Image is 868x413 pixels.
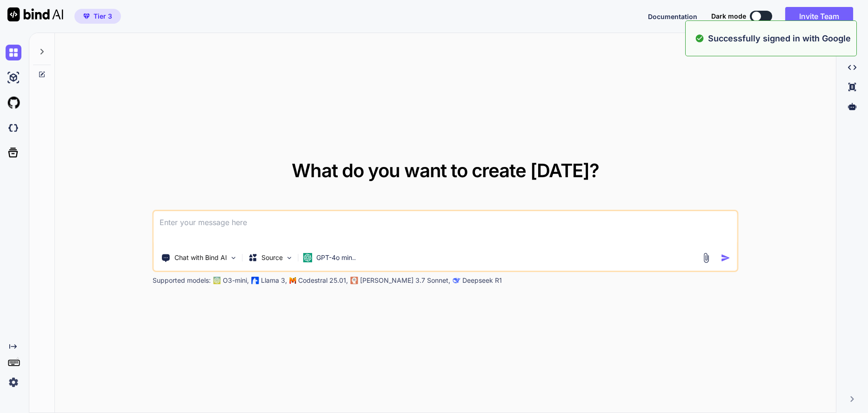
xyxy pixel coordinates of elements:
[292,159,599,182] span: What do you want to create [DATE]?
[74,9,121,24] button: premiumTier 3
[351,277,358,284] img: claude
[83,13,90,19] img: premium
[6,120,21,136] img: darkCloudIdeIcon
[174,253,227,262] p: Chat with Bind AI
[252,277,259,284] img: Llama2
[316,253,356,262] p: GPT-4o min..
[648,13,697,20] span: Documentation
[286,254,294,262] img: Pick Models
[701,253,711,263] img: attachment
[214,277,221,284] img: GPT-4
[153,276,211,285] p: Supported models:
[261,276,287,285] p: Llama 3,
[261,253,283,262] p: Source
[453,277,461,284] img: claude
[7,7,63,21] img: Bind AI
[721,253,730,263] img: icon
[290,277,296,284] img: Mistral-AI
[93,12,112,21] span: Tier 3
[298,276,348,285] p: Codestral 25.01,
[695,32,704,45] img: alert
[462,276,502,285] p: Deepseek R1
[360,276,450,285] p: [PERSON_NAME] 3.7 Sonnet,
[6,45,21,60] img: chat
[6,374,21,390] img: settings
[711,12,746,21] span: Dark mode
[6,70,21,86] img: ai-studio
[708,32,851,45] p: Successfully signed in with Google
[648,12,697,21] button: Documentation
[303,253,313,262] img: GPT-4o mini
[230,254,238,262] img: Pick Tools
[6,95,21,111] img: githubLight
[785,7,853,26] button: Invite Team
[223,276,249,285] p: O3-mini,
